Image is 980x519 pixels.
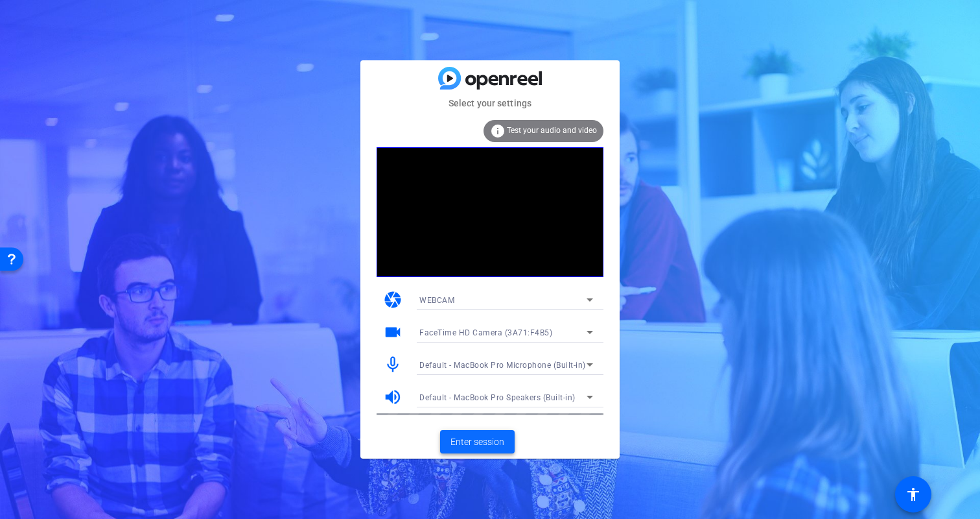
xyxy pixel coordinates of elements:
[383,290,402,309] mat-icon: camera
[440,430,515,453] button: Enter session
[450,435,504,449] span: Enter session
[419,296,454,305] span: WEBCAM
[419,361,586,370] span: Default - MacBook Pro Microphone (Built-in)
[383,355,402,374] mat-icon: mic_none
[438,67,542,90] img: blue-gradient.svg
[360,96,620,110] mat-card-subtitle: Select your settings
[383,387,402,407] mat-icon: volume_up
[490,123,506,139] mat-icon: info
[383,322,402,342] mat-icon: videocam
[419,393,576,402] span: Default - MacBook Pro Speakers (Built-in)
[507,126,597,135] span: Test your audio and video
[419,328,552,337] span: FaceTime HD Camera (3A71:F4B5)
[905,487,921,502] mat-icon: accessibility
